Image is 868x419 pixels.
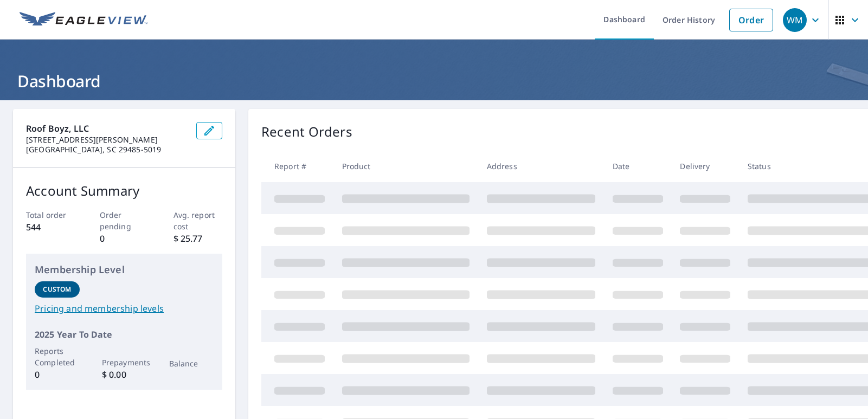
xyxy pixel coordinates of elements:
p: 2025 Year To Date [35,328,214,341]
p: Prepayments [102,357,147,368]
th: Date [604,150,672,182]
th: Product [333,150,478,182]
th: Report # [261,150,333,182]
p: $ 0.00 [102,368,147,381]
div: WM [783,8,807,32]
p: Membership Level [35,262,214,277]
p: 0 [100,232,149,245]
p: Order pending [100,209,149,232]
p: [GEOGRAPHIC_DATA], SC 29485-5019 [26,145,188,154]
a: Pricing and membership levels [35,302,214,315]
p: Account Summary [26,181,222,201]
p: Roof Boyz, LLC [26,122,188,135]
p: Avg. report cost [173,209,223,232]
h1: Dashboard [13,70,855,92]
p: [STREET_ADDRESS][PERSON_NAME] [26,135,188,145]
th: Delivery [671,150,739,182]
a: Order [729,9,773,31]
p: Custom [43,285,71,294]
p: Reports Completed [35,345,80,368]
p: Recent Orders [261,122,352,141]
p: Balance [169,358,214,369]
p: Total order [26,209,75,221]
p: 544 [26,221,75,234]
p: $ 25.77 [173,232,223,245]
th: Address [478,150,604,182]
img: EV Logo [20,12,147,28]
p: 0 [35,368,80,381]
